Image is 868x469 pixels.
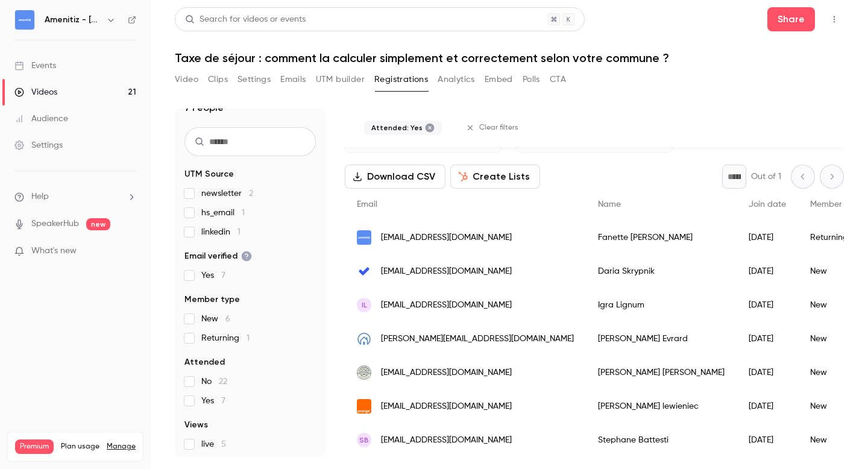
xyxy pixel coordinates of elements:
[201,313,230,325] span: New
[61,442,99,452] span: Plan usage
[586,423,737,457] div: Stephane Battesti
[345,165,445,189] button: Download CSV
[737,356,798,389] div: [DATE]
[357,365,371,380] img: laconciergeriedepaladru.com
[221,271,225,280] span: 7
[184,168,234,180] span: UTM Source
[357,399,371,414] img: orange.fr
[586,322,737,356] div: [PERSON_NAME] Evrard
[221,397,225,405] span: 7
[247,334,250,342] span: 1
[381,265,512,278] span: [EMAIL_ADDRESS][DOMAIN_NAME]
[14,60,56,72] div: Events
[184,294,240,306] span: Member type
[107,442,136,452] a: Manage
[737,221,798,254] div: [DATE]
[201,207,245,219] span: hs_email
[249,189,253,198] span: 2
[45,14,101,26] h6: Amenitiz - [GEOGRAPHIC_DATA] 🇫🇷
[359,435,369,445] span: SB
[550,70,566,89] button: CTA
[184,356,225,368] span: Attended
[461,118,526,137] button: Clear filters
[14,113,68,125] div: Audience
[425,123,435,133] button: Remove "Did attend" from selected filters
[237,228,241,236] span: 1
[381,231,512,244] span: [EMAIL_ADDRESS][DOMAIN_NAME]
[374,70,428,89] button: Registrations
[357,264,371,279] img: chekin.com
[810,200,862,209] span: Member type
[201,332,250,344] span: Returning
[316,70,365,89] button: UTM builder
[201,376,227,388] span: No
[586,288,737,322] div: Igra Lignum
[586,356,737,389] div: [PERSON_NAME] [PERSON_NAME]
[751,171,781,183] p: Out of 1
[598,200,621,209] span: Name
[175,51,844,65] h1: Taxe de séjour : comment la calculer simplement et correctement selon votre commune ?
[737,322,798,356] div: [DATE]
[438,70,475,89] button: Analytics
[737,288,798,322] div: [DATE]
[122,246,136,257] iframe: Noticeable Trigger
[381,299,512,312] span: [EMAIL_ADDRESS][DOMAIN_NAME]
[357,230,371,245] img: amenitiz.com
[237,70,271,89] button: Settings
[15,439,54,454] span: Premium
[586,254,737,288] div: Daria Skrypnik
[357,332,371,346] img: homerez.com
[450,165,540,189] button: Create Lists
[767,7,815,31] button: Share
[15,10,34,30] img: Amenitiz - France 🇫🇷
[523,70,540,89] button: Polls
[479,123,518,133] span: Clear filters
[219,377,227,386] span: 22
[14,190,136,203] li: help-dropdown-opener
[737,389,798,423] div: [DATE]
[201,269,225,282] span: Yes
[185,13,306,26] div: Search for videos or events
[221,440,226,449] span: 5
[225,315,230,323] span: 6
[201,438,226,450] span: live
[31,245,77,257] span: What's new
[31,190,49,203] span: Help
[184,419,208,431] span: Views
[586,389,737,423] div: [PERSON_NAME] lewieniec
[201,187,253,200] span: newsletter
[371,123,423,133] span: Attended: Yes
[362,300,367,310] span: IL
[242,209,245,217] span: 1
[485,70,513,89] button: Embed
[201,226,241,238] span: linkedin
[381,400,512,413] span: [EMAIL_ADDRESS][DOMAIN_NAME]
[31,218,79,230] a: SpeakerHub
[737,254,798,288] div: [DATE]
[825,10,844,29] button: Top Bar Actions
[201,395,225,407] span: Yes
[737,423,798,457] div: [DATE]
[14,139,63,151] div: Settings
[381,434,512,447] span: [EMAIL_ADDRESS][DOMAIN_NAME]
[280,70,306,89] button: Emails
[208,70,228,89] button: Clips
[175,70,198,89] button: Video
[357,200,377,209] span: Email
[749,200,786,209] span: Join date
[14,86,57,98] div: Videos
[86,218,110,230] span: new
[381,333,574,345] span: [PERSON_NAME][EMAIL_ADDRESS][DOMAIN_NAME]
[184,250,252,262] span: Email verified
[586,221,737,254] div: Fanette [PERSON_NAME]
[381,367,512,379] span: [EMAIL_ADDRESS][DOMAIN_NAME]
